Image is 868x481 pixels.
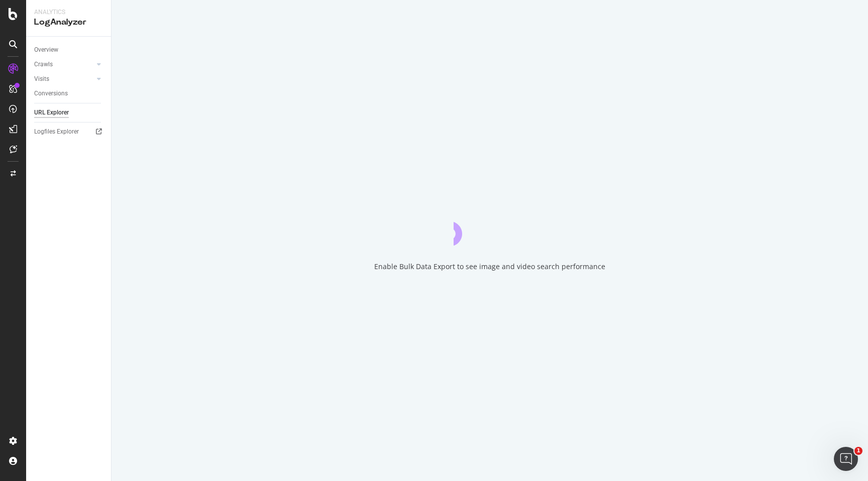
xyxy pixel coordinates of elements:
[34,74,49,84] div: Visits
[34,17,103,28] div: LogAnalyzer
[34,127,104,137] a: Logfiles Explorer
[34,107,104,118] a: URL Explorer
[834,447,858,471] iframe: Intercom live chat
[374,262,605,272] div: Enable Bulk Data Export to see image and video search performance
[34,59,94,70] a: Crawls
[34,88,68,99] div: Conversions
[454,209,526,246] div: animation
[34,74,94,84] a: Visits
[34,127,79,137] div: Logfiles Explorer
[34,88,104,99] a: Conversions
[34,8,103,17] div: Analytics
[34,45,58,55] div: Overview
[34,107,69,118] div: URL Explorer
[854,447,862,455] span: 1
[34,59,53,70] div: Crawls
[34,45,104,55] a: Overview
